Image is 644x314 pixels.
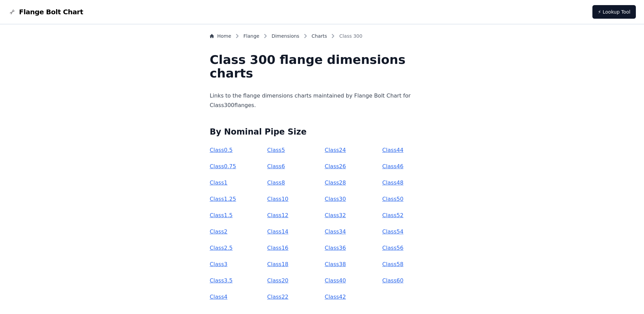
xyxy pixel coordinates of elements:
a: Class44 [382,147,403,153]
a: Class46 [382,163,403,170]
img: Flange Bolt Chart Logo [8,8,16,16]
a: Class2 [210,228,227,235]
a: Class50 [382,196,403,202]
a: Class60 [382,277,403,284]
a: Class42 [325,294,346,300]
a: ⚡ Lookup Tool [592,5,636,19]
a: Class14 [267,228,288,235]
span: Flange Bolt Chart [19,7,83,17]
a: Flange Bolt Chart LogoFlange Bolt Chart [8,7,83,17]
a: Class5 [267,147,285,153]
a: Class38 [325,261,346,267]
a: Class1.25 [210,196,236,202]
a: Class26 [325,163,346,170]
a: Class48 [382,179,403,186]
a: Class32 [325,212,346,219]
a: Class24 [325,147,346,153]
a: Class1.5 [210,212,233,219]
a: Class12 [267,212,288,219]
a: Class54 [382,228,403,235]
h1: Class 300 flange dimensions charts [210,53,435,80]
a: Flange [243,33,259,39]
a: Class56 [382,245,403,251]
a: Class2.5 [210,245,233,251]
a: Class6 [267,163,285,170]
a: Class28 [325,179,346,186]
a: Home [210,33,231,39]
a: Class30 [325,196,346,202]
a: Class40 [325,277,346,284]
a: Class3.5 [210,277,233,284]
a: Class34 [325,228,346,235]
a: Class36 [325,245,346,251]
nav: Breadcrumb [210,33,435,42]
h2: By Nominal Pipe Size [210,126,435,137]
a: Class4 [210,294,227,300]
a: Charts [312,33,327,39]
a: Class0.5 [210,147,233,153]
p: Links to the flange dimensions charts maintained by Flange Bolt Chart for Class 300 flanges. [210,91,435,110]
a: Class20 [267,277,288,284]
a: Class16 [267,245,288,251]
a: Class58 [382,261,403,267]
a: Class52 [382,212,403,219]
span: Class 300 [339,33,362,39]
a: Class3 [210,261,227,267]
a: Class22 [267,294,288,300]
a: Class10 [267,196,288,202]
a: Dimensions [272,33,299,39]
a: Class18 [267,261,288,267]
a: Class8 [267,179,285,186]
a: Class0.75 [210,163,236,170]
a: Class1 [210,179,227,186]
